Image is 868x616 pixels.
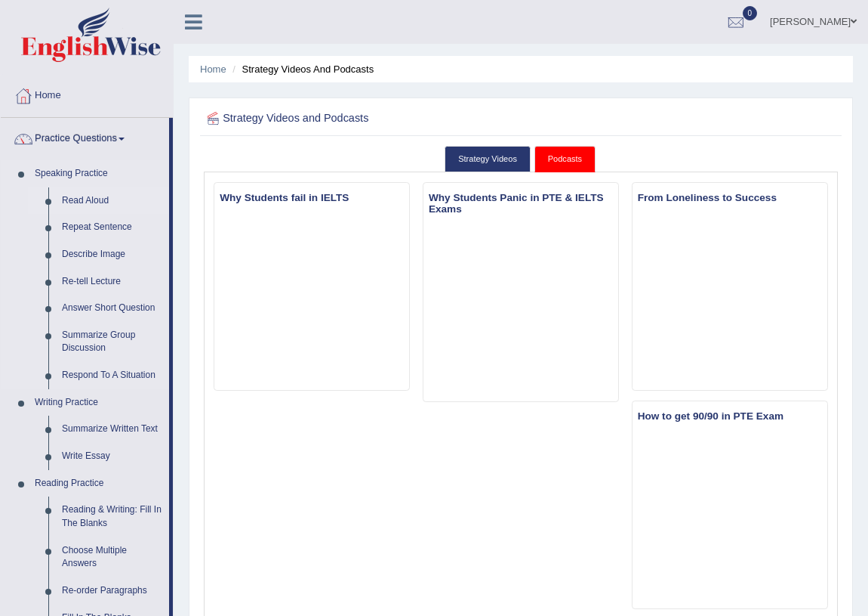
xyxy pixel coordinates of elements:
[55,214,169,241] a: Repeat Sentence
[229,62,374,76] li: Strategy Videos and Podcasts
[1,75,173,113] a: Home
[423,189,618,218] h3: Why Students Panic in PTE & IELTS Exams
[55,295,169,322] a: Answer Short Question
[445,146,531,172] a: Strategy Videos
[55,497,169,537] a: Reading & Writing: Fill In The Blanks
[55,322,169,362] a: Summarize Group Discussion
[55,241,169,268] a: Describe Image
[204,109,597,128] h2: Strategy Videos and Podcasts
[28,389,169,416] a: Writing Practice
[633,189,827,206] h3: From Loneliness to Success
[55,577,169,605] a: Re-order Paragraphs
[55,416,169,443] a: Summarize Written Text
[214,189,409,206] h3: Why Students fail in IELTS
[743,6,758,20] span: 0
[28,470,169,497] a: Reading Practice
[633,407,827,425] h3: How to get 90/90 in PTE Exam
[1,118,169,156] a: Practice Questions
[200,63,226,75] a: Home
[55,187,169,215] a: Read Aloud
[28,160,169,187] a: Speaking Practice
[534,146,596,172] a: Podcasts
[55,268,169,296] a: Re-tell Lecture
[55,362,169,389] a: Respond To A Situation
[55,537,169,577] a: Choose Multiple Answers
[55,443,169,470] a: Write Essay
